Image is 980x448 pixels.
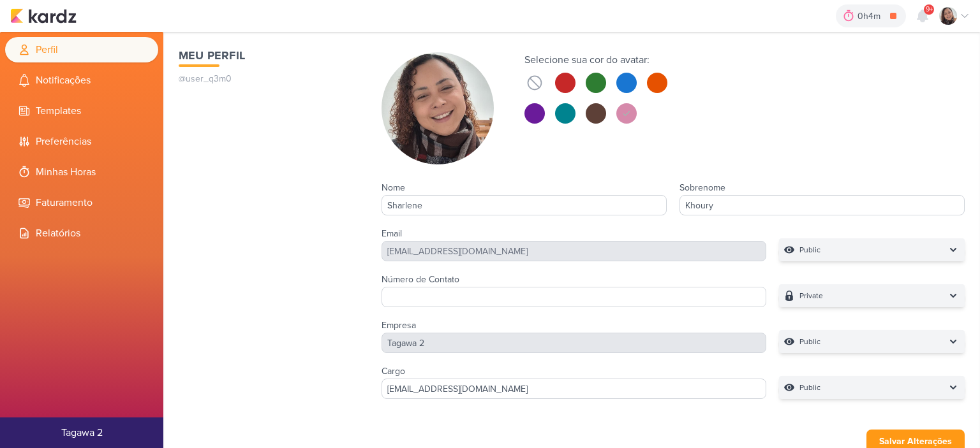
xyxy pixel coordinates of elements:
p: @user_q3m0 [179,72,356,85]
p: Public [799,243,820,256]
img: Sharlene Khoury [939,7,957,25]
div: Selecione sua cor do avatar: [524,52,667,68]
button: Public [779,330,965,353]
div: 0h4m [857,10,884,23]
li: Relatórios [5,220,158,246]
label: Cargo [382,366,405,377]
button: Public [779,376,965,399]
li: Templates [5,98,158,124]
label: Nome [382,182,405,193]
p: Public [799,335,820,348]
button: Public [779,238,965,261]
label: Empresa [382,320,416,331]
p: Private [799,289,823,302]
button: Private [779,284,965,307]
img: kardz.app [10,8,77,24]
li: Preferências [5,129,158,154]
li: Notificações [5,68,158,93]
li: Perfil [5,37,158,62]
img: Sharlene Khoury [382,52,494,164]
p: Public [799,381,820,394]
li: Faturamento [5,190,158,215]
label: Email [382,228,402,239]
label: Número de Contato [382,274,459,285]
span: 9+ [926,4,933,15]
li: Minhas Horas [5,159,158,185]
h1: Meu Perfil [179,47,356,64]
label: Sobrenome [679,182,725,193]
div: [EMAIL_ADDRESS][DOMAIN_NAME] [382,241,766,261]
